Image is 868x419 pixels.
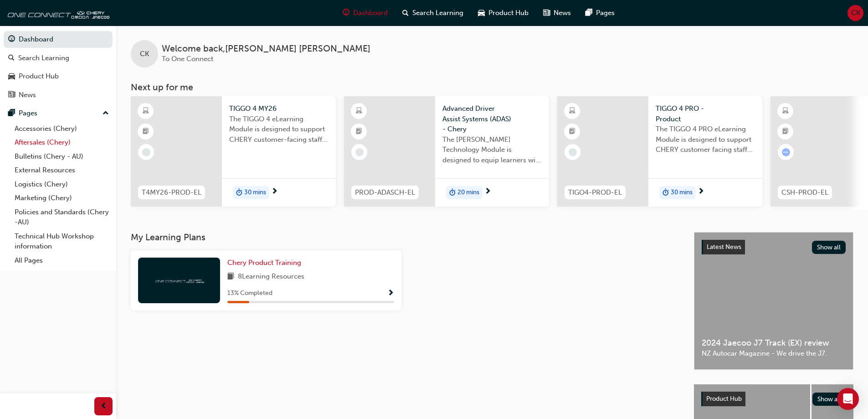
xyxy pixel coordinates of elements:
span: CSH-PROD-EL [781,187,828,198]
span: pages-icon [586,7,592,19]
div: Product Hub [19,71,59,82]
button: CK [847,5,863,21]
span: booktick-icon [143,126,149,138]
span: learningRecordVerb_NONE-icon [142,148,150,156]
span: guage-icon [343,7,349,19]
h3: Next up for me [116,82,868,93]
div: News [19,90,36,100]
div: Pages [19,108,37,119]
span: guage-icon [8,36,15,44]
span: news-icon [543,7,550,19]
img: oneconnect [5,4,109,22]
span: learningResourceType_ELEARNING-icon [143,105,149,117]
a: Logistics (Chery) [11,177,113,191]
span: TIGGO 4 PRO - Product [656,103,755,124]
span: next-icon [698,188,704,196]
span: Search Learning [412,8,463,18]
span: Product Hub [706,395,742,403]
span: car-icon [478,7,485,19]
span: Welcome back , [PERSON_NAME] [PERSON_NAME] [162,44,370,54]
span: Advanced Driver Assist Systems (ADAS) - Chery [442,103,542,134]
a: Aftersales (Chery) [11,135,113,150]
a: Latest NewsShow all2024 Jaecoo J7 Track (EX) reviewNZ Autocar Magazine - We drive the J7. [694,232,853,370]
span: News [554,8,571,18]
span: PROD-ADASCH-EL [355,187,415,198]
a: T4MY26-PROD-ELTIGGO 4 MY26The TIGGO 4 eLearning Module is designed to support CHERY customer-faci... [131,96,336,207]
span: news-icon [8,91,15,99]
a: Technical Hub Workshop information [11,229,113,253]
span: Latest News [707,243,741,251]
span: The TIGGO 4 PRO eLearning Module is designed to support CHERY customer facing staff with the prod... [656,124,755,155]
span: 13 % Completed [227,288,272,299]
span: Chery Product Training [227,259,301,267]
span: TIGGO 4 MY26 [229,103,329,114]
div: Search Learning [18,53,69,63]
button: Pages [4,105,113,122]
button: Show all [812,393,847,406]
a: search-iconSearch Learning [395,4,471,22]
span: learningRecordVerb_NONE-icon [569,148,577,156]
div: Open Intercom Messenger [837,388,859,410]
h3: My Learning Plans [131,232,679,243]
span: CK [851,8,860,18]
button: Show Progress [387,288,394,299]
span: learningResourceType_ELEARNING-icon [569,105,575,117]
span: Product Hub [488,8,529,18]
a: Chery Product Training [227,258,305,268]
button: Show all [812,241,846,254]
span: TIGO4-PROD-EL [568,187,622,198]
span: pages-icon [8,109,15,118]
a: External Resources [11,163,113,177]
a: pages-iconPages [578,4,622,22]
span: Show Progress [387,290,394,298]
span: 30 mins [244,187,266,198]
span: duration-icon [236,187,242,199]
span: To One Connect [162,55,213,63]
a: Search Learning [4,50,113,67]
a: Product HubShow all [701,392,846,406]
a: Marketing (Chery) [11,191,113,205]
a: TIGO4-PROD-ELTIGGO 4 PRO - ProductThe TIGGO 4 PRO eLearning Module is designed to support CHERY c... [557,96,762,207]
span: 8 Learning Resources [238,271,304,283]
span: 2024 Jaecoo J7 Track (EX) review [702,338,846,348]
span: car-icon [8,72,15,81]
a: Accessories (Chery) [11,122,113,136]
span: duration-icon [663,187,669,199]
a: Dashboard [4,31,113,48]
span: learningRecordVerb_ATTEMPT-icon [782,148,790,156]
a: Product Hub [4,68,113,85]
a: All Pages [11,253,113,268]
a: news-iconNews [536,4,578,22]
span: 30 mins [671,187,693,198]
span: Pages [596,8,615,18]
a: News [4,87,113,103]
span: search-icon [8,54,15,62]
span: T4MY26-PROD-EL [142,187,201,198]
span: next-icon [484,188,491,196]
a: Policies and Standards (Chery -AU) [11,205,113,229]
span: booktick-icon [569,126,575,138]
span: Dashboard [353,8,388,18]
img: oneconnect [154,276,204,285]
span: next-icon [271,188,278,196]
span: learningRecordVerb_NONE-icon [355,148,364,156]
span: booktick-icon [782,126,789,138]
span: 20 mins [457,187,479,198]
a: Bulletins (Chery - AU) [11,150,113,164]
a: PROD-ADASCH-ELAdvanced Driver Assist Systems (ADAS) - CheryThe [PERSON_NAME] Technology Module is... [344,96,549,207]
span: learningResourceType_ELEARNING-icon [356,105,362,117]
span: duration-icon [449,187,456,199]
span: CK [140,49,149,59]
span: book-icon [227,271,234,283]
span: prev-icon [100,401,107,412]
span: up-icon [103,108,109,119]
button: DashboardSearch LearningProduct HubNews [4,29,113,105]
span: learningResourceType_ELEARNING-icon [782,105,789,117]
span: booktick-icon [356,126,362,138]
span: The [PERSON_NAME] Technology Module is designed to equip learners with essential knowledge about ... [442,134,542,166]
span: The TIGGO 4 eLearning Module is designed to support CHERY customer-facing staff with the product ... [229,114,329,145]
a: car-iconProduct Hub [471,4,536,22]
span: NZ Autocar Magazine - We drive the J7. [702,348,846,359]
a: guage-iconDashboard [335,4,395,22]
